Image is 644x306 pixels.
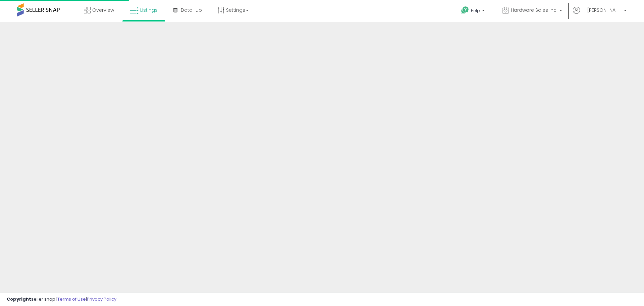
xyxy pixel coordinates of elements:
[461,6,469,14] i: Get Help
[511,7,557,13] span: Hardware Sales Inc.
[471,8,480,13] span: Help
[92,7,114,13] span: Overview
[582,7,622,13] span: Hi [PERSON_NAME]
[87,296,116,302] a: Privacy Policy
[57,296,86,302] a: Terms of Use
[456,1,491,22] a: Help
[140,7,158,13] span: Listings
[181,7,202,13] span: DataHub
[7,296,31,302] strong: Copyright
[573,7,627,22] a: Hi [PERSON_NAME]
[7,296,116,303] div: seller snap | |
